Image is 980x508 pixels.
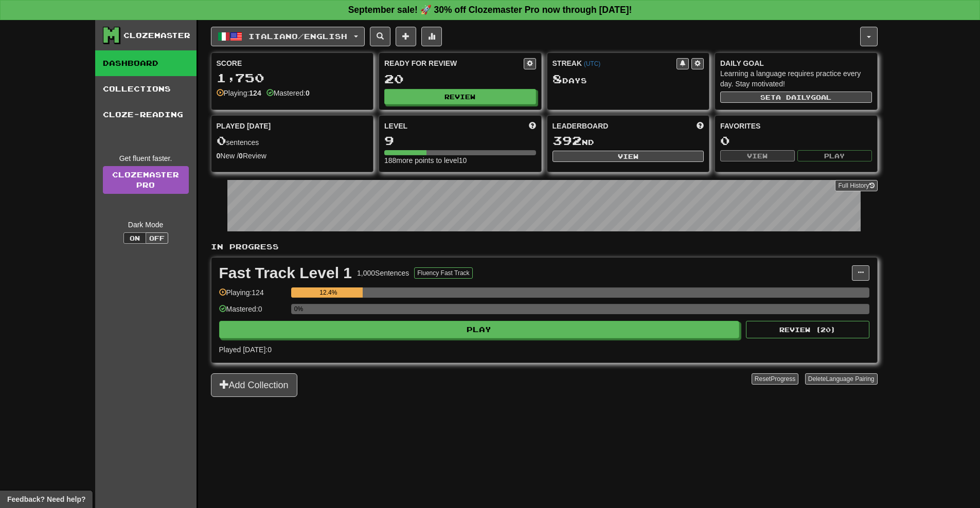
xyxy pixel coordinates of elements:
[217,58,368,68] div: Score
[384,155,536,166] div: 188 more points to level 10
[553,121,609,131] span: Leaderboard
[720,92,872,103] button: Seta dailygoal
[370,27,390,46] button: Search sentences
[219,304,286,321] div: Mastered: 0
[771,375,795,383] span: Progress
[697,121,704,131] span: This week in points, UTC
[805,373,878,385] button: DeleteLanguage Pairing
[720,150,795,161] button: View
[553,72,704,86] div: Day s
[584,60,600,67] a: (UTC)
[95,76,197,102] a: Collections
[217,133,226,148] span: 0
[219,265,352,281] div: Fast Track Level 1
[529,121,536,131] span: Score more points to level up
[217,152,221,160] strong: 0
[384,72,536,85] div: 20
[826,375,874,383] span: Language Pairing
[219,346,272,354] span: Played [DATE]: 0
[384,134,536,147] div: 9
[103,153,189,164] div: Get fluent faster.
[249,89,261,97] strong: 124
[248,32,347,41] span: Italiano / English
[835,180,877,191] button: Full History
[219,321,740,338] button: Play
[357,268,409,278] div: 1,000 Sentences
[7,494,85,504] span: Open feedback widget
[421,27,442,46] button: More stats
[720,134,872,147] div: 0
[384,121,407,131] span: Level
[720,68,872,89] div: Learning a language requires practice every day. Stay motivated!
[95,50,197,76] a: Dashboard
[103,220,189,230] div: Dark Mode
[211,373,297,397] button: Add Collection
[217,71,368,84] div: 1,750
[797,150,872,161] button: Play
[217,151,368,161] div: New / Review
[146,232,168,244] button: Off
[553,71,562,86] span: 8
[266,88,310,98] div: Mastered:
[396,27,416,46] button: Add sentence to collection
[123,30,190,41] div: Clozemaster
[553,58,677,68] div: Streak
[217,134,368,148] div: sentences
[294,287,363,298] div: 12.4%
[306,89,310,97] strong: 0
[95,102,197,128] a: Cloze-Reading
[746,321,869,338] button: Review (20)
[776,94,811,101] span: a daily
[384,58,524,68] div: Ready for Review
[239,152,243,160] strong: 0
[720,121,872,131] div: Favorites
[752,373,798,385] button: ResetProgress
[217,88,261,98] div: Playing:
[123,232,146,244] button: On
[553,134,704,148] div: nd
[348,5,632,15] strong: September sale! 🚀 30% off Clozemaster Pro now through [DATE]!
[217,121,271,131] span: Played [DATE]
[211,242,878,252] p: In Progress
[414,267,472,279] button: Fluency Fast Track
[720,58,872,68] div: Daily Goal
[384,89,536,104] button: Review
[103,166,189,194] a: ClozemasterPro
[553,133,582,148] span: 392
[219,287,286,304] div: Playing: 124
[211,27,365,46] button: Italiano/English
[553,151,704,162] button: View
